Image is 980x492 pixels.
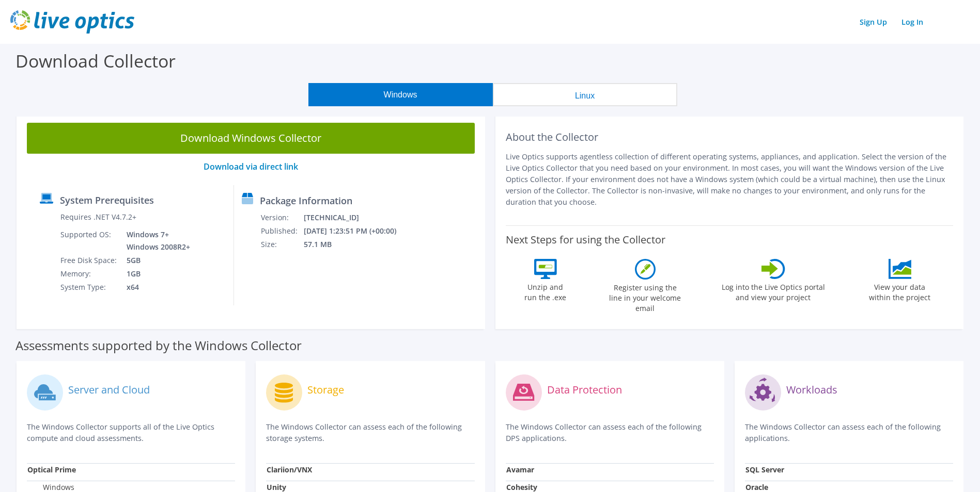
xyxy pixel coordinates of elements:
label: View your data within the project [863,279,937,303]
label: Next Steps for using the Collector [506,234,665,246]
img: live_optics_svg.svg [10,10,134,34]
td: Supported OS: [60,228,119,254]
p: The Windows Collector supports all of the Live Optics compute and cloud assessments. [27,421,235,444]
td: Memory: [60,267,119,281]
strong: Oracle [745,482,768,492]
p: Live Optics supports agentless collection of different operating systems, appliances, and applica... [506,151,954,208]
strong: Optical Prime [27,465,76,474]
label: Requires .NET V4.7.2+ [60,212,136,222]
p: The Windows Collector can assess each of the following DPS applications. [506,421,714,444]
label: Register using the line in your welcome email [606,280,684,314]
label: System Prerequisites [60,195,154,205]
button: Windows [308,83,493,106]
td: 1GB [119,267,192,281]
td: [TECHNICAL_ID] [303,211,410,224]
label: Server and Cloud [68,385,150,395]
td: Version: [260,211,303,224]
td: Published: [260,224,303,238]
strong: Unity [267,482,286,492]
button: Linux [493,83,677,106]
td: Free Disk Space: [60,254,119,267]
label: Workloads [786,385,837,395]
td: 5GB [119,254,192,267]
td: Size: [260,238,303,251]
a: Download via direct link [204,161,298,172]
strong: Cohesity [506,482,537,492]
a: Download Windows Collector [27,123,475,154]
td: 57.1 MB [303,238,410,251]
h2: About the Collector [506,131,954,143]
td: Windows 7+ Windows 2008R2+ [119,228,192,254]
td: [DATE] 1:23:51 PM (+00:00) [303,224,410,238]
label: Assessments supported by the Windows Collector [15,340,302,351]
p: The Windows Collector can assess each of the following applications. [745,421,953,444]
label: Log into the Live Optics portal and view your project [721,279,826,303]
a: Sign Up [854,14,892,29]
label: Storage [307,385,344,395]
a: Log In [896,14,928,29]
label: Package Information [260,195,352,206]
label: Data Protection [547,385,622,395]
p: The Windows Collector can assess each of the following storage systems. [266,421,474,444]
strong: SQL Server [745,465,784,474]
strong: Avamar [506,465,534,474]
strong: Clariion/VNX [267,465,312,474]
label: Unzip and run the .exe [522,279,569,303]
label: Download Collector [15,49,176,73]
td: System Type: [60,281,119,294]
td: x64 [119,281,192,294]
